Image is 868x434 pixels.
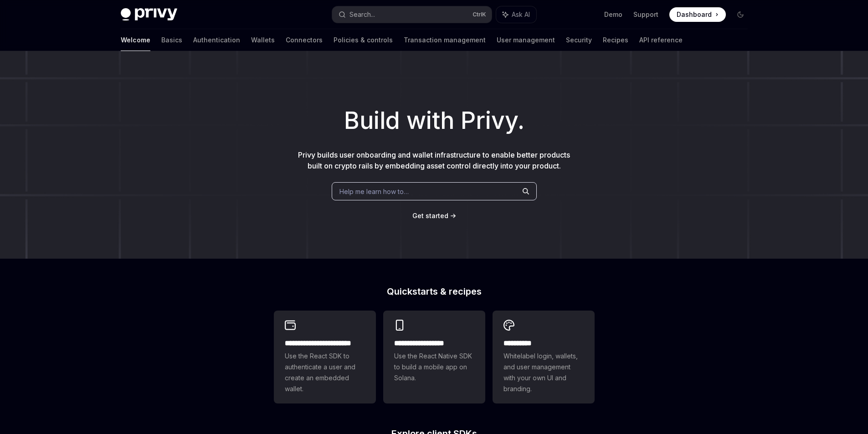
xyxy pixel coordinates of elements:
span: Use the React SDK to authenticate a user and create an embedded wallet. [285,351,365,394]
a: Get started [412,211,448,220]
a: **** **** **** ***Use the React Native SDK to build a mobile app on Solana. [383,311,485,403]
a: Demo [604,10,622,19]
a: Policies & controls [334,29,393,51]
span: Use the React Native SDK to build a mobile app on Solana. [394,351,474,383]
h1: Build with Privy. [15,103,853,138]
h2: Quickstarts & recipes [274,287,595,296]
span: Ask AI [512,10,530,19]
a: Wallets [251,29,275,51]
button: Toggle dark mode [733,7,748,22]
span: Ctrl K [473,11,486,18]
a: Dashboard [669,7,726,22]
div: Search... [349,9,375,20]
a: Security [566,29,592,51]
span: Dashboard [677,10,712,19]
a: Authentication [193,29,240,51]
a: **** *****Whitelabel login, wallets, and user management with your own UI and branding. [493,311,595,403]
a: Transaction management [404,29,486,51]
button: Search...CtrlK [332,6,492,23]
button: Ask AI [496,6,536,23]
a: API reference [639,29,683,51]
a: Support [633,10,658,19]
a: Basics [161,29,182,51]
a: Connectors [286,29,323,51]
span: Help me learn how to… [339,187,409,196]
span: Whitelabel login, wallets, and user management with your own UI and branding. [503,351,584,394]
a: Recipes [603,29,628,51]
a: User management [497,29,555,51]
span: Privy builds user onboarding and wallet infrastructure to enable better products built on crypto ... [298,150,570,170]
span: Get started [412,212,448,220]
img: dark logo [121,8,177,21]
a: Welcome [121,29,150,51]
